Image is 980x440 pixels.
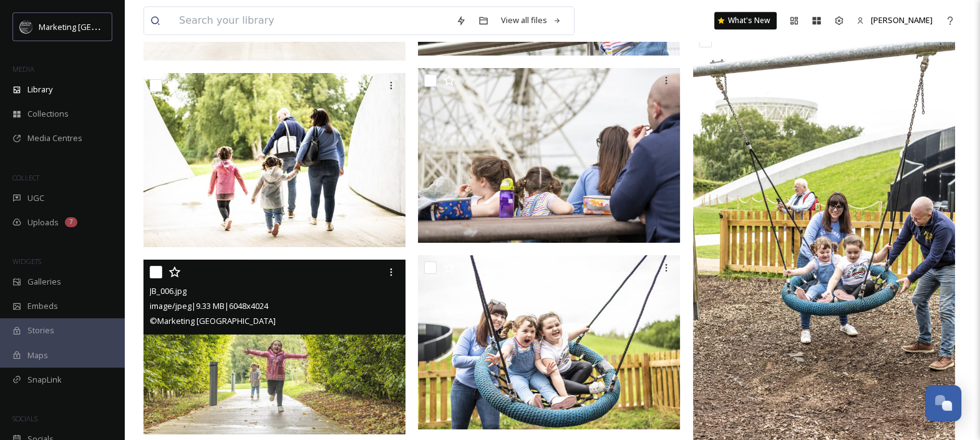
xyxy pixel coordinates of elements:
[27,374,62,386] span: SnapLink
[12,257,41,266] span: WIDGETS
[12,173,39,182] span: COLLECT
[871,14,933,26] span: [PERSON_NAME]
[12,64,34,74] span: MEDIA
[39,21,157,32] span: Marketing [GEOGRAPHIC_DATA]
[27,108,69,120] span: Collections
[150,285,187,296] span: JB_006.jpg
[27,132,82,144] span: Media Centres
[27,217,59,228] span: Uploads
[150,315,276,326] span: © Marketing [GEOGRAPHIC_DATA]
[173,7,450,34] input: Search your library
[150,300,268,311] span: image/jpeg | 9.33 MB | 6048 x 4024
[714,12,777,29] a: What's New
[27,84,52,95] span: Library
[27,276,61,288] span: Galleries
[27,350,48,361] span: Maps
[20,21,32,33] img: MC-Logo-01.svg
[12,414,37,423] span: SOCIALS
[27,192,44,204] span: UGC
[495,8,568,32] a: View all files
[925,385,961,421] button: Open Chat
[27,300,58,312] span: Embeds
[143,73,405,248] img: JB_019.jpg
[850,8,939,32] a: [PERSON_NAME]
[27,325,54,336] span: Stories
[418,255,680,430] img: JB_030.jpg
[418,68,680,243] img: JB_068.jpg
[143,260,405,434] img: JB_006.jpg
[65,217,77,227] div: 7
